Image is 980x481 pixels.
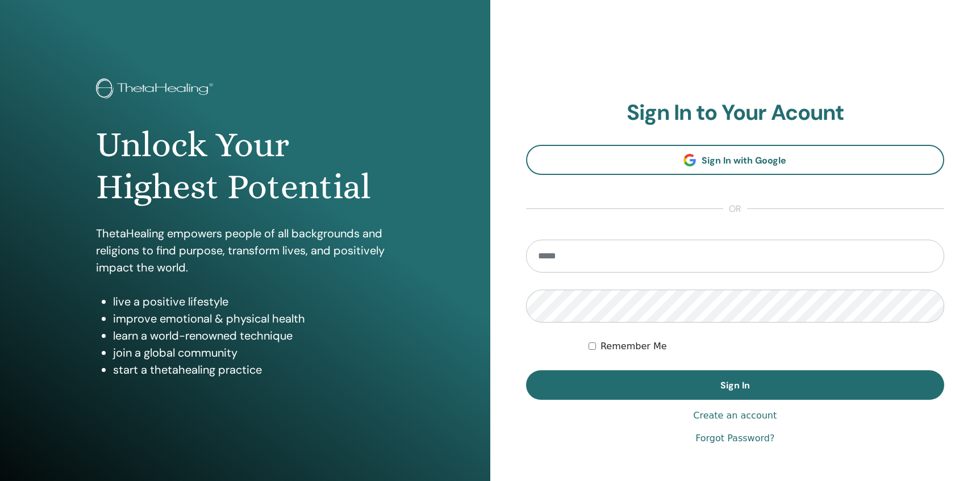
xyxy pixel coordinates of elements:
[526,370,945,400] button: Sign In
[96,124,394,208] h1: Unlock Your Highest Potential
[600,340,667,353] label: Remember Me
[526,145,945,175] a: Sign In with Google
[113,327,394,344] li: learn a world-renowned technique
[723,202,747,216] span: or
[720,379,750,391] span: Sign In
[526,100,945,126] h2: Sign In to Your Acount
[96,225,394,276] p: ThetaHealing empowers people of all backgrounds and religions to find purpose, transform lives, a...
[702,154,786,166] span: Sign In with Google
[693,409,777,423] a: Create an account
[113,361,394,378] li: start a thetahealing practice
[113,293,394,310] li: live a positive lifestyle
[113,344,394,361] li: join a global community
[695,432,774,445] a: Forgot Password?
[589,340,944,353] div: Keep me authenticated indefinitely or until I manually logout
[113,310,394,327] li: improve emotional & physical health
